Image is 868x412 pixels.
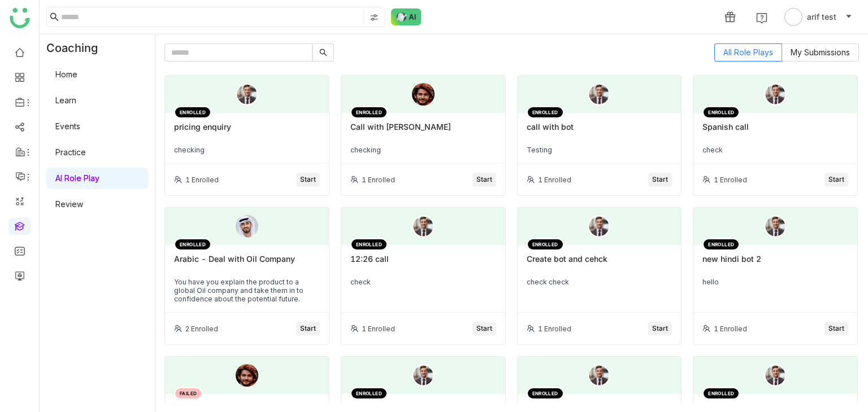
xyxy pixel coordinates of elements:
[300,174,316,185] span: Start
[791,47,850,57] span: My Submissions
[652,174,668,185] span: Start
[412,83,435,106] img: 6891e6b463e656570aba9a5a
[476,174,492,185] span: Start
[350,146,496,154] div: checking
[236,215,258,238] img: 689c4d09a2c09d0bea1c05ba
[362,325,395,333] div: 1 Enrolled
[236,83,258,106] img: male-person.png
[174,106,211,119] div: ENROLLED
[296,322,320,335] button: Start
[412,215,435,238] img: male-person.png
[824,322,848,335] button: Start
[828,174,844,185] span: Start
[174,122,320,141] div: pricing enquiry
[362,176,395,184] div: 1 Enrolled
[174,387,202,400] div: FAILED
[714,325,747,333] div: 1 Enrolled
[296,173,320,186] button: Start
[652,323,668,334] span: Start
[702,106,740,119] div: ENROLLED
[588,215,610,238] img: male-person.png
[723,47,773,57] span: All Role Plays
[588,83,610,106] img: male-person.png
[702,278,848,286] div: hello
[527,238,564,251] div: ENROLLED
[648,173,672,186] button: Start
[784,8,802,26] img: avatar
[828,323,844,334] span: Start
[174,238,211,251] div: ENROLLED
[764,83,787,106] img: male-person.png
[55,121,80,131] a: Events
[370,13,379,22] img: search-type.svg
[538,176,571,184] div: 1 Enrolled
[527,278,672,286] div: check check
[185,325,218,333] div: 2 Enrolled
[350,387,388,400] div: ENROLLED
[527,254,672,273] div: Create bot and cehck
[807,11,836,23] span: arif test
[527,106,564,119] div: ENROLLED
[391,8,422,25] img: ask-buddy-normal.svg
[527,122,672,141] div: call with bot
[350,122,496,141] div: Call with [PERSON_NAME]
[55,95,76,105] a: Learn
[782,8,854,26] button: arif test
[55,173,99,183] a: AI Role Play
[412,364,435,387] img: male-person.png
[702,122,848,141] div: Spanish call
[588,364,610,387] img: male-person.png
[55,199,83,209] a: Review
[350,106,388,119] div: ENROLLED
[702,146,848,154] div: check
[55,147,86,157] a: Practice
[527,387,564,400] div: ENROLLED
[236,364,258,387] img: 6891e6b463e656570aba9a5a
[476,323,492,334] span: Start
[350,254,496,273] div: 12:26 call
[702,254,848,273] div: new hindi bot 2
[174,278,320,303] div: You have you explain the product to a global Oil company and take them in to confidence about the...
[764,215,787,238] img: male-person.png
[174,254,320,273] div: Arabic - Deal with Oil Company
[55,69,77,79] a: Home
[185,176,219,184] div: 1 Enrolled
[527,146,672,154] div: Testing
[472,322,496,335] button: Start
[714,176,747,184] div: 1 Enrolled
[702,387,740,400] div: ENROLLED
[40,34,115,62] div: Coaching
[300,323,316,334] span: Start
[10,8,30,28] img: logo
[824,173,848,186] button: Start
[764,364,787,387] img: male-person.png
[538,325,571,333] div: 1 Enrolled
[174,146,320,154] div: checking
[350,278,496,286] div: check
[648,322,672,335] button: Start
[702,238,740,251] div: ENROLLED
[472,173,496,186] button: Start
[350,238,388,251] div: ENROLLED
[756,12,767,24] img: help.svg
